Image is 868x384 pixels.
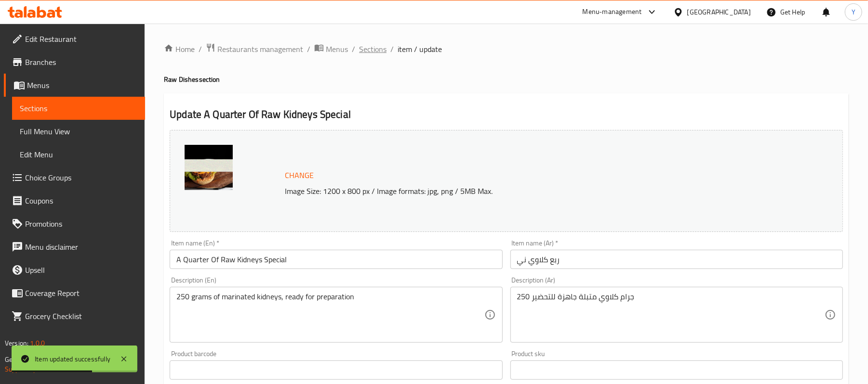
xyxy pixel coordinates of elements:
a: Sections [12,97,145,120]
a: Restaurants management [206,43,303,55]
a: Branches [4,51,145,74]
span: Upsell [25,264,137,276]
a: Coverage Report [4,282,145,305]
span: Promotions [25,218,137,230]
span: 1.0.0 [30,337,45,349]
h4: Raw Dishes section [164,75,849,84]
div: Item updated successfully [35,354,110,364]
div: Menu-management [583,6,642,18]
span: Restaurants management [217,43,303,55]
p: Image Size: 1200 x 800 px / Image formats: jpg, png / 5MB Max. [281,185,763,197]
a: Edit Restaurant [4,27,145,51]
a: Menus [314,43,348,55]
h2: Update A Quarter Of Raw Kidneys Special [170,107,843,122]
li: / [390,43,394,55]
span: Choice Groups [25,172,137,183]
span: Branches [25,56,137,68]
span: Get support on: [5,353,49,366]
span: Sections [20,102,137,114]
span: Y [852,7,855,17]
a: Coupons [4,189,145,212]
input: Please enter product barcode [170,360,502,380]
span: Coverage Report [25,287,137,299]
button: Change [281,166,318,185]
li: / [307,43,310,55]
a: Sections [359,43,387,55]
span: item / update [398,43,442,55]
span: Full Menu View [20,126,137,137]
span: Edit Menu [20,149,137,160]
img: Untitled_design__20240116638409951239982148.png [185,145,233,193]
input: Enter name En [170,250,502,269]
input: Enter name Ar [510,250,843,269]
span: Menu disclaimer [25,241,137,253]
a: Choice Groups [4,166,145,189]
a: Grocery Checklist [4,305,145,328]
a: Support.OpsPlatform [5,363,66,375]
span: Menus [326,43,348,55]
div: [GEOGRAPHIC_DATA] [687,7,751,17]
a: Full Menu View [12,120,145,143]
span: Edit Restaurant [25,33,137,45]
span: Change [285,168,314,182]
span: Version: [5,337,28,349]
nav: breadcrumb [164,43,849,55]
li: / [352,43,355,55]
a: Menus [4,74,145,97]
a: Promotions [4,212,145,235]
a: Home [164,43,195,55]
a: Edit Menu [12,143,145,166]
li: / [199,43,202,55]
textarea: 250 جرام كلاوي متبلة جاهزة للتحضير [517,292,825,338]
span: Menus [27,79,137,91]
span: Grocery Checklist [25,310,137,322]
a: Menu disclaimer [4,235,145,258]
span: Coupons [25,195,137,206]
textarea: 250 grams of marinated kidneys, ready for preparation [176,292,484,338]
a: Upsell [4,258,145,282]
input: Please enter product sku [510,360,843,380]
